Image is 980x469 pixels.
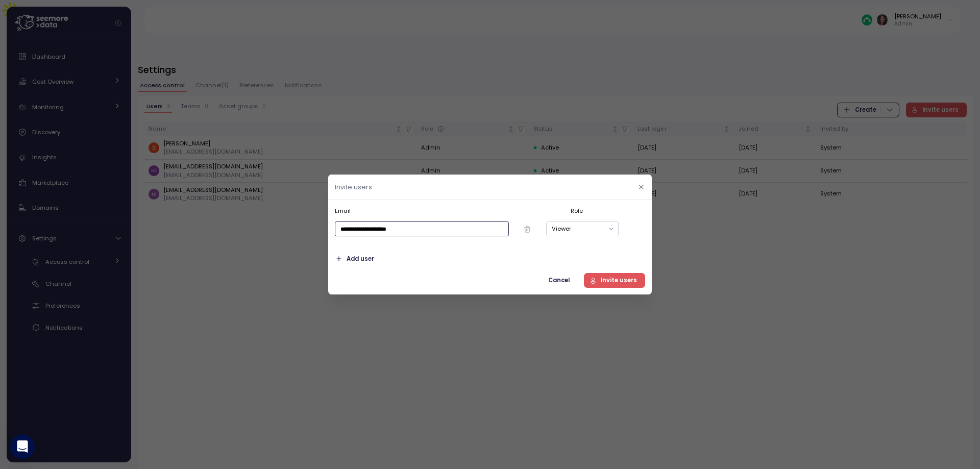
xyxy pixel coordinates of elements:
div: Open Intercom Messenger [10,434,35,459]
button: Viewer [546,221,619,236]
p: Email [335,207,567,215]
p: Role [571,207,645,215]
span: Add user [347,252,374,266]
button: Invite users [584,273,645,288]
h2: Invite users [335,184,372,190]
button: Cancel [540,273,577,288]
span: Invite users [601,274,637,287]
span: Cancel [548,274,570,287]
button: Add user [335,252,375,266]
